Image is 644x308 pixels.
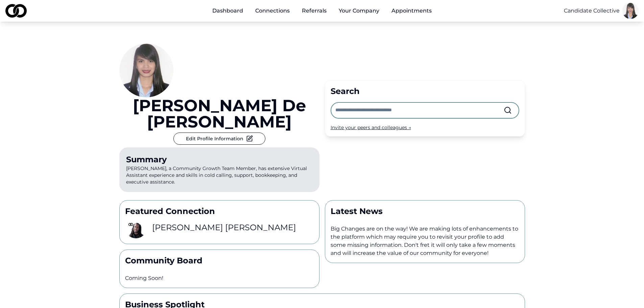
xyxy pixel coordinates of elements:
[333,4,385,18] button: Your Company
[331,225,519,257] p: Big Changes are on the way! We are making lots of enhancements to the platform which may require ...
[386,4,437,18] a: Appointments
[125,274,314,282] p: Coming Soon!
[126,154,313,165] div: Summary
[296,4,332,18] a: Referrals
[125,206,314,217] p: Featured Connection
[622,3,639,19] img: 51457996-7adf-4995-be40-a9f8ac946256-Picture1-profile_picture.jpg
[5,4,27,18] img: logo
[331,206,519,217] p: Latest News
[125,255,314,266] p: Community Board
[207,4,248,18] a: Dashboard
[331,124,519,131] div: Invite your peers and colleagues →
[119,43,173,97] img: 51457996-7adf-4995-be40-a9f8ac946256-Picture1-profile_picture.jpg
[250,4,295,18] a: Connections
[173,133,265,145] button: Edit Profile Information
[119,147,319,192] p: [PERSON_NAME], a Community Growth Team Member, has extensive Virtual Assistant experience and ski...
[331,86,519,97] div: Search
[564,7,620,15] button: Candidate Collective
[152,222,296,233] h3: [PERSON_NAME] [PERSON_NAME]
[119,97,319,130] a: [PERSON_NAME] de [PERSON_NAME]
[207,4,437,18] nav: Main
[125,217,147,238] img: fc566690-cf65-45d8-a465-1d4f683599e2-basimCC1-profile_picture.png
